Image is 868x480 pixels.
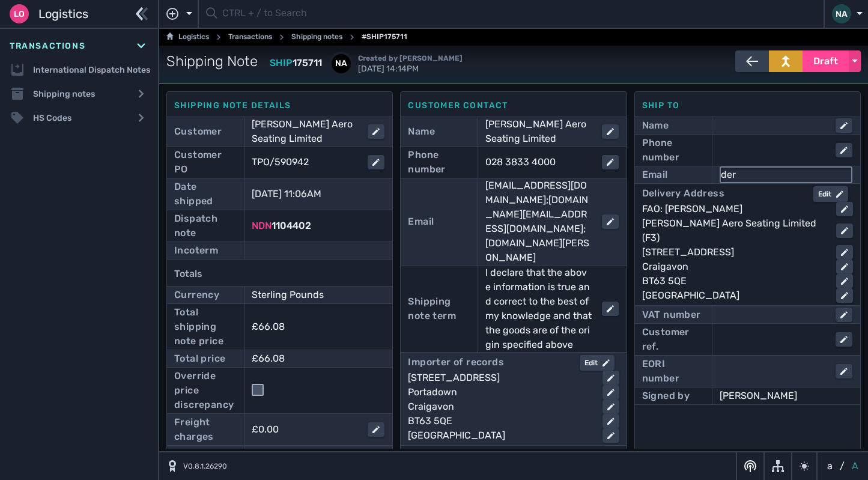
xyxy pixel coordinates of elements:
div: Email [642,168,668,182]
div: Total price [174,351,225,366]
a: Logistics [166,30,209,44]
div: 028 3833 4000 [485,155,592,169]
button: a [825,459,835,473]
div: VAT number [642,308,701,322]
div: FAO: [PERSON_NAME] [642,202,827,216]
span: Shipping Note [166,50,258,72]
div: NA [832,4,851,23]
input: CTRL + / to Search [222,2,816,26]
div: Customer [174,124,222,139]
div: Name [642,118,669,133]
div: Sterling Pounds [252,288,368,302]
div: Courier name [174,448,237,476]
div: I declare that the above information is true and correct to the best of my knowledge and that the... [485,266,592,352]
div: Ship to [642,99,853,112]
a: Transactions [228,30,272,44]
div: EORI number [642,357,705,386]
div: [STREET_ADDRESS] [408,371,592,385]
div: Date shipped [174,180,237,208]
div: TPO/590942 [252,155,358,169]
span: 1104402 [272,220,311,231]
div: Craigavon [642,260,827,274]
span: [DATE] 14:14PM [358,53,463,74]
div: [PERSON_NAME] Aero Seating Limited [485,117,592,146]
span: / [840,459,845,473]
div: £66.08 [252,320,285,334]
div: Edit [584,357,610,368]
div: Lo [10,4,29,23]
div: £0.00 [252,422,358,437]
span: Transactions [10,40,85,52]
div: Totals [174,262,385,286]
div: Delivery Address [642,186,724,202]
div: Override price discrepancy [174,369,237,412]
span: 175711 [293,57,322,68]
button: Edit [813,186,848,202]
div: Freight charges [174,415,237,444]
div: [DATE] 11:06AM [252,187,368,201]
div: Customer PO [174,148,237,177]
div: [GEOGRAPHIC_DATA] [642,288,827,303]
span: #SHIP175711 [362,30,407,44]
div: [PERSON_NAME] Aero Seating Limited (F3) [642,216,827,245]
div: Craigavon [408,399,592,414]
div: BT63 5QE [408,414,592,428]
div: Dispatch note [174,211,237,240]
button: Draft [803,50,849,72]
button: A [849,459,861,473]
div: Phone number [408,148,470,177]
span: Created by [PERSON_NAME] [358,54,463,62]
div: [EMAIL_ADDRESS][DOMAIN_NAME];[DOMAIN_NAME][EMAIL_ADDRESS][DOMAIN_NAME];[DOMAIN_NAME][PERSON_NAME] [485,178,592,265]
div: [PERSON_NAME] Aero Seating Limited [252,117,358,146]
div: Currency [174,288,219,302]
div: Name [408,124,435,139]
span: NDN [252,220,272,231]
div: Email [408,214,434,229]
div: Importer of records [408,355,504,371]
div: BT63 5QE [642,274,827,288]
div: Signed by [642,389,690,403]
div: Total shipping note price [174,305,237,348]
div: £66.08 [252,351,368,366]
div: [STREET_ADDRESS] [642,245,827,260]
span: Logistics [38,5,88,23]
div: Edit [818,189,843,199]
div: Phone number [642,136,705,165]
div: [PERSON_NAME] [720,389,852,403]
div: Incoterm [174,243,218,258]
span: SHIP [270,57,293,68]
div: Customer contact [408,99,619,112]
a: Shipping notes [291,30,342,44]
span: Draft [813,54,838,68]
div: Shipping note details [174,99,385,112]
div: Portadown [408,385,592,399]
span: V0.8.1.26290 [183,461,227,472]
div: Customer ref. [642,325,705,354]
button: Edit [580,355,615,371]
div: [GEOGRAPHIC_DATA] [408,428,592,443]
div: NA [332,54,351,73]
div: Shipping note term [408,294,470,323]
